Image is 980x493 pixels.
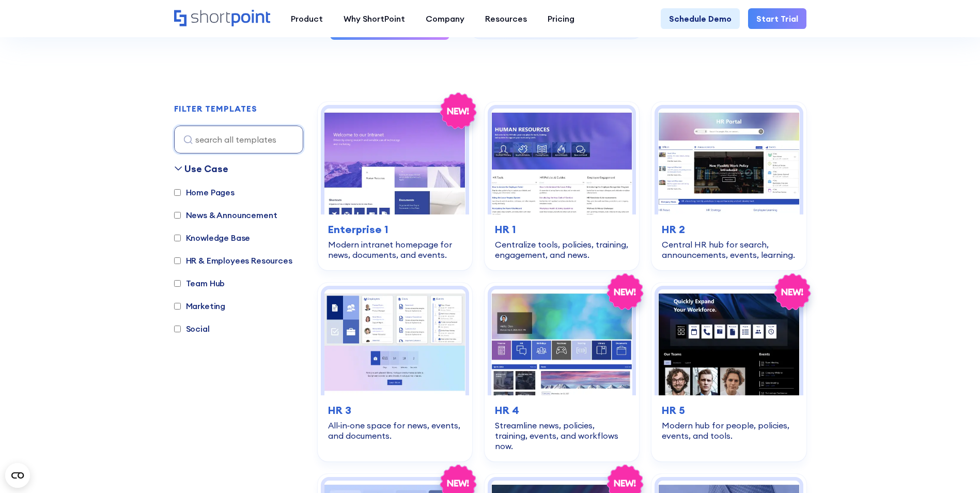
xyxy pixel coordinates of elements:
input: Social [174,326,181,332]
a: Company [415,8,475,29]
h3: Enterprise 1 [328,222,462,237]
input: Home Pages [174,189,181,196]
a: Home [174,10,270,27]
input: HR & Employees Resources [174,257,181,264]
label: Team Hub [174,277,225,289]
div: Centralize tools, policies, training, engagement, and news. [495,239,629,260]
label: News & Announcement [174,209,277,221]
h3: HR 2 [662,222,796,237]
a: HR 4 – SharePoint HR Intranet Template: Streamline news, policies, training, events, and workflow... [485,283,639,461]
a: HR 2 - HR Intranet Portal: Central HR hub for search, announcements, events, learning.HR 2Central... [651,102,806,270]
a: Start Trial [748,8,806,29]
input: Knowledge Base [174,235,181,241]
h3: HR 3 [328,403,462,418]
label: Knowledge Base [174,232,251,244]
label: Marketing [174,300,226,312]
div: Use Case [184,162,228,176]
div: Streamline news, policies, training, events, and workflows now. [495,420,629,451]
div: Central HR hub for search, announcements, events, learning. [662,239,796,260]
a: HR 1 – Human Resources Template: Centralize tools, policies, training, engagement, and news.HR 1C... [485,102,639,270]
div: Modern hub for people, policies, events, and tools. [662,420,796,441]
div: All‑in‑one space for news, events, and documents. [328,420,462,441]
label: Social [174,322,210,335]
h3: HR 5 [662,403,796,418]
a: Product [281,8,333,29]
div: Why ShortPoint [344,12,405,25]
label: Home Pages [174,186,235,198]
input: News & Announcement [174,212,181,219]
img: Enterprise 1 – SharePoint Homepage Design: Modern intranet homepage for news, documents, and events. [324,109,465,214]
img: HR 3 – HR Intranet Template: All‑in‑one space for news, events, and documents. [324,289,465,395]
input: Team Hub [174,280,181,287]
a: Why ShortPoint [333,8,415,29]
a: HR 5 – Human Resource Template: Modern hub for people, policies, events, and tools.HR 5Modern hub... [651,283,806,461]
div: Product [291,12,323,25]
h3: HR 4 [495,403,629,418]
input: Marketing [174,303,181,310]
div: Company [426,12,464,25]
div: Modern intranet homepage for news, documents, and events. [328,239,462,260]
input: search all templates [174,126,303,153]
div: Resources [485,12,527,25]
img: HR 5 – Human Resource Template: Modern hub for people, policies, events, and tools. [658,289,799,395]
label: HR & Employees Resources [174,254,292,267]
img: HR 4 – SharePoint HR Intranet Template: Streamline news, policies, training, events, and workflow... [491,289,632,395]
a: Schedule Demo [661,8,740,29]
img: HR 1 – Human Resources Template: Centralize tools, policies, training, engagement, and news. [491,109,632,214]
a: Enterprise 1 – SharePoint Homepage Design: Modern intranet homepage for news, documents, and even... [318,102,472,270]
h3: HR 1 [495,222,629,237]
div: Pricing [548,12,574,25]
img: HR 2 - HR Intranet Portal: Central HR hub for search, announcements, events, learning. [658,109,799,214]
a: Resources [475,8,537,29]
h2: FILTER TEMPLATES [174,104,257,114]
iframe: Chat Widget [928,443,980,493]
a: Pricing [537,8,585,29]
a: HR 3 – HR Intranet Template: All‑in‑one space for news, events, and documents.HR 3All‑in‑one spac... [318,283,472,461]
button: Open CMP widget [5,463,30,488]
